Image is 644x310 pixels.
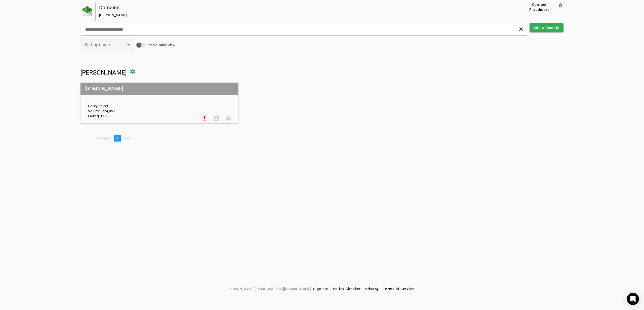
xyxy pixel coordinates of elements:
span: [PERSON_NAME] [80,69,127,76]
span: Sign out [313,287,329,291]
span: Sort by name [85,42,110,47]
span: Contact Fraudmarc [524,2,555,12]
span: Policy Checker [333,287,361,291]
mat-icon: notification_important [557,3,563,9]
button: Sign out [311,284,331,293]
nav: Pagination [80,135,563,142]
button: DMARC Report [210,112,222,124]
button: Set Up [198,112,210,124]
span: Terms of Service [383,287,415,291]
span: Previous [97,136,111,140]
button: Privacy [363,284,381,293]
app-page-header: Domains [80,3,563,21]
div: Policy: reject Volume: 224,051 Failing: 116 [84,87,198,119]
span: 1 [116,136,118,140]
div: [PERSON_NAME] [99,13,505,18]
button: Add a Domain [530,23,563,32]
img: Fraudmarc Logo [82,6,92,16]
div: Open Intercom Messenger [627,293,639,305]
span: Next [124,136,131,140]
label: Enable Table View [145,43,175,48]
span: Add a Domain [534,25,559,30]
mat-grid-tile-header: [DOMAIN_NAME] [80,83,238,95]
span: Privacy [365,287,379,291]
button: Contact Fraudmarc [521,3,557,12]
span: [PERSON_NAME][EMAIL_ADDRESS][DOMAIN_NAME] [227,286,311,292]
button: Policy Checker [331,284,363,293]
div: Domains [99,5,505,10]
button: Settings [222,112,234,124]
button: Terms of Service [381,284,417,293]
